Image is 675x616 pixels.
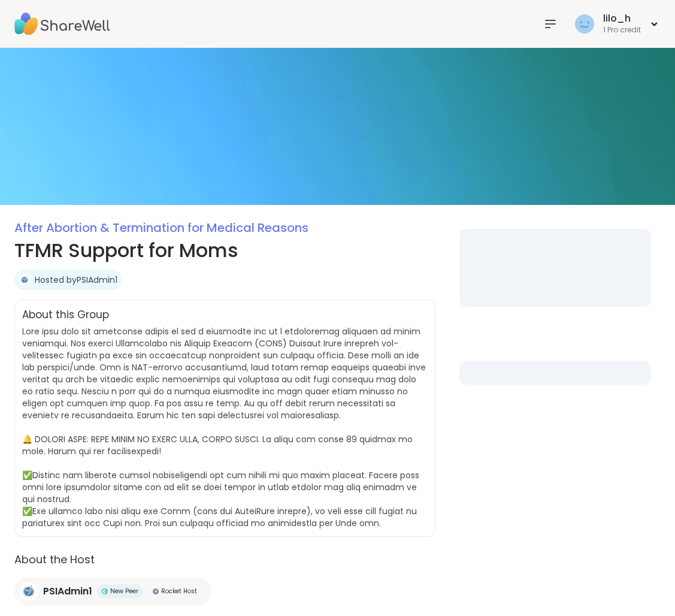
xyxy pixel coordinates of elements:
a: PSIAdmin1PSIAdmin1New PeerNew PeerRocket HostRocket Host [14,577,211,606]
img: PSIAdmin1 [19,274,31,286]
h2: About this Group [22,307,109,323]
img: lilo_h [575,14,594,34]
span: PSIAdmin1 [43,584,92,599]
span: Lore ipsu dolo sit ametconse adipis el sed d eiusmodte inc ut l etdoloremag aliquaen ad minim ven... [22,325,426,529]
img: ShareWell Nav Logo [14,3,110,45]
img: New Peer [102,588,108,594]
div: 1 Pro credit [603,25,641,35]
span: New Peer [110,587,138,596]
img: PSIAdmin1 [19,582,38,601]
span: Rocket Host [161,587,197,596]
a: Hosted byPSIAdmin1 [35,274,117,286]
h1: TFMR Support for Moms [14,236,435,265]
h2: About the Host [14,551,435,567]
img: Rocket Host [153,588,159,594]
a: After Abortion & Termination for Medical Reasons [14,219,308,236]
div: lilo_h [603,12,641,25]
